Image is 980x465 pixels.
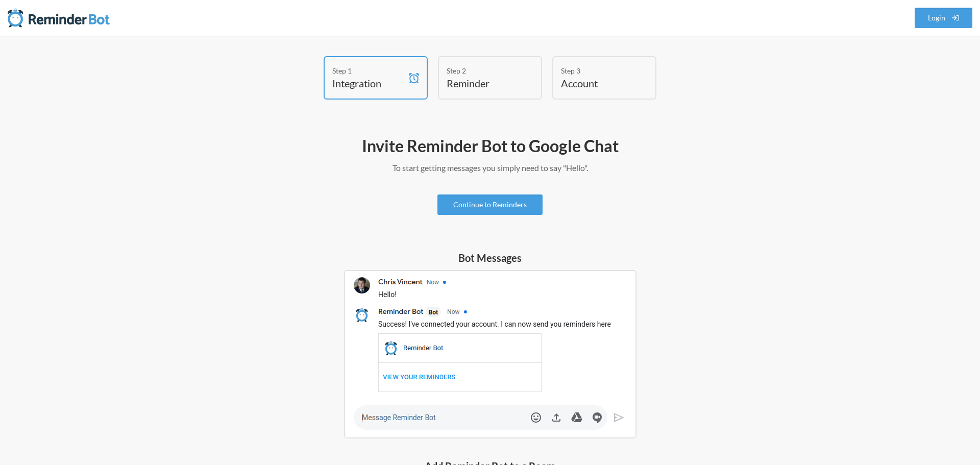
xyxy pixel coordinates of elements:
[561,65,632,76] div: Step 3
[8,8,110,28] img: Reminder Bot
[194,135,786,157] h2: Invite Reminder Bot to Google Chat
[447,65,518,76] div: Step 2
[332,65,404,76] div: Step 1
[437,194,543,215] a: Continue to Reminders
[332,76,404,90] h4: Integration
[344,251,636,265] h5: Bot Messages
[561,76,632,90] h4: Account
[447,76,518,90] h4: Reminder
[915,8,973,28] a: Login
[194,162,786,174] p: To start getting messages you simply need to say "Hello".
